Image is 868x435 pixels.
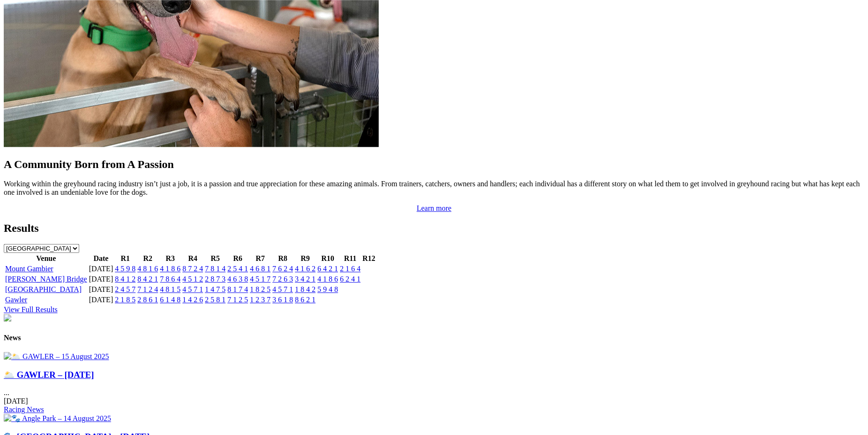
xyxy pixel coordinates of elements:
[317,275,338,283] a: 4 1 8 6
[317,265,338,273] a: 6 4 2 1
[295,296,315,304] a: 8 6 2 1
[160,275,180,283] a: 7 8 6 4
[295,265,315,273] a: 4 1 6 2
[114,254,136,263] th: R1
[250,275,270,283] a: 4 5 1 7
[115,285,135,293] a: 2 4 5 7
[115,275,135,283] a: 8 4 1 2
[250,296,270,304] a: 1 2 3 7
[417,204,451,212] a: Learn more
[4,180,864,197] p: Working within the greyhound racing industry isn’t just a job, it is a passion and true appreciat...
[227,254,248,263] th: R6
[227,296,248,304] a: 7 1 2 5
[205,275,225,283] a: 2 8 7 3
[294,254,316,263] th: R9
[89,254,114,263] th: Date
[272,285,293,293] a: 4 5 7 1
[4,397,28,405] span: [DATE]
[317,285,338,293] a: 5 9 4 8
[159,254,181,263] th: R3
[205,265,225,273] a: 7 8 1 4
[137,285,158,293] a: 7 1 2 4
[5,296,27,304] a: Gawler
[137,265,158,273] a: 4 8 1 6
[5,265,53,273] a: Mount Gambier
[295,285,315,293] a: 1 8 4 2
[5,254,88,263] th: Venue
[295,275,315,283] a: 3 4 2 1
[4,352,109,361] img: 🌥️ GAWLER – 15 August 2025
[272,275,293,283] a: 7 2 6 3
[182,285,203,293] a: 4 5 7 1
[250,265,270,273] a: 4 6 8 1
[4,414,111,423] img: 🐾 Angle Park – 14 August 2025
[115,296,135,304] a: 2 1 8 5
[4,158,864,171] h2: A Community Born from A Passion
[182,254,203,263] th: R4
[160,296,180,304] a: 6 1 4 8
[339,254,361,263] th: R11
[4,305,58,313] a: View Full Results
[227,285,248,293] a: 8 1 7 4
[160,285,180,293] a: 4 8 1 5
[115,265,135,273] a: 4 5 9 8
[89,275,114,284] td: [DATE]
[4,370,94,380] a: 🌥️ GAWLER – [DATE]
[362,254,376,263] th: R12
[272,296,293,304] a: 3 6 1 8
[5,275,87,283] a: [PERSON_NAME] Bridge
[227,265,248,273] a: 2 5 4 1
[89,264,114,274] td: [DATE]
[204,254,226,263] th: R5
[137,254,158,263] th: R2
[5,285,82,293] a: [GEOGRAPHIC_DATA]
[205,285,225,293] a: 1 4 7 5
[182,296,203,304] a: 1 4 2 6
[137,275,158,283] a: 8 4 2 1
[340,275,360,283] a: 6 2 4 1
[4,370,864,414] div: ...
[317,254,338,263] th: R10
[89,295,114,305] td: [DATE]
[340,265,360,273] a: 2 1 6 4
[160,265,180,273] a: 4 1 8 6
[4,314,11,321] img: chasers_homepage.jpg
[137,296,158,304] a: 2 8 6 1
[89,285,114,294] td: [DATE]
[182,275,203,283] a: 4 5 1 2
[272,254,293,263] th: R8
[4,334,864,342] h4: News
[272,265,293,273] a: 7 6 2 4
[250,285,270,293] a: 1 8 2 5
[205,296,225,304] a: 2 5 8 1
[182,265,203,273] a: 8 7 2 4
[4,405,44,413] a: Racing News
[249,254,271,263] th: R7
[227,275,248,283] a: 4 6 3 8
[4,222,864,235] h2: Results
